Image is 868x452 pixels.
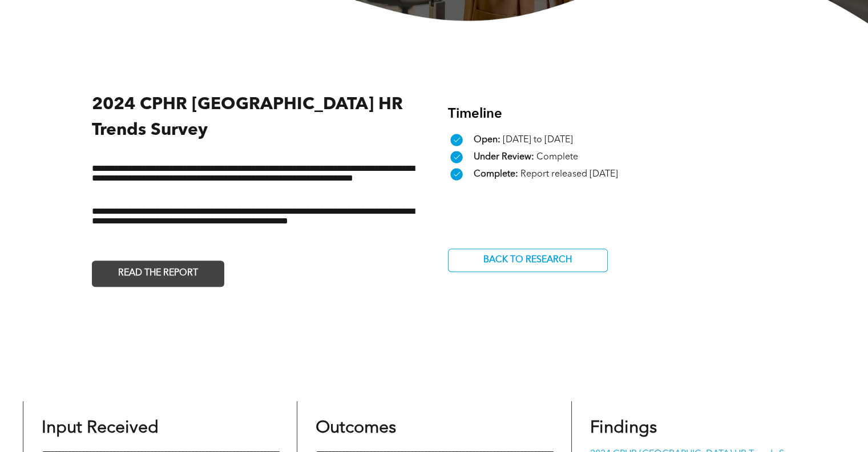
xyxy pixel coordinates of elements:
span: Open: [474,135,500,145]
span: READ THE REPORT [114,262,202,285]
span: Under Review: [474,153,534,162]
span: Timeline [448,107,502,121]
a: READ THE REPORT [92,261,224,287]
span: 2024 CPHR [GEOGRAPHIC_DATA] HR Trends Survey [92,96,403,139]
span: Complete: [474,170,518,179]
span: Findings [590,419,657,437]
span: Outcomes [316,419,396,437]
span: Input Received [42,419,159,437]
span: Report released [DATE] [520,170,618,179]
span: [DATE] to [DATE] [503,135,573,145]
span: BACK TO RESEARCH [479,249,576,271]
a: BACK TO RESEARCH [448,249,608,272]
span: Complete [536,153,578,162]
